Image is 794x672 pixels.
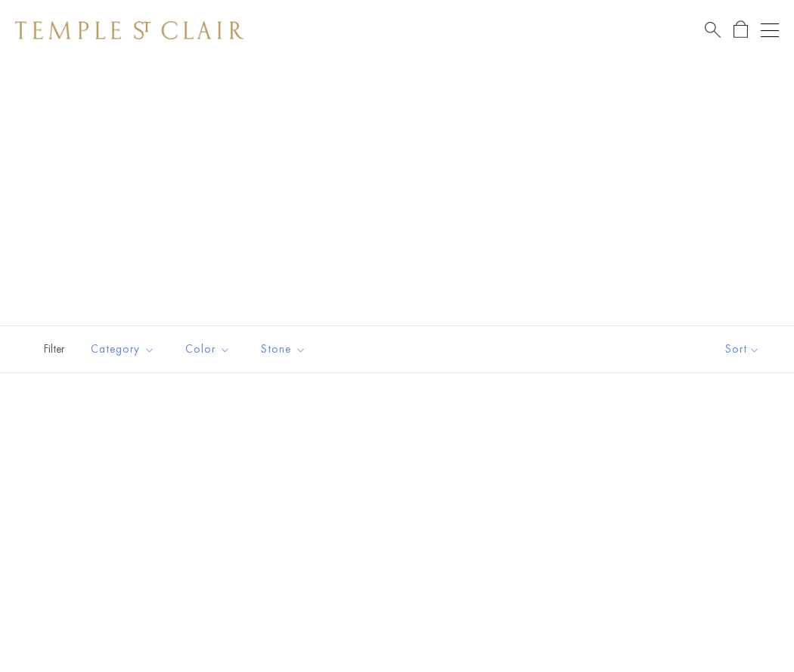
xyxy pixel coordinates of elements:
[705,20,721,39] a: Search
[691,326,794,372] button: Show sort by
[734,20,748,39] a: Open Shopping Bag
[79,332,166,366] button: Category
[83,340,166,359] span: Category
[761,21,779,39] button: Open navigation
[250,332,318,366] button: Stone
[174,332,242,366] button: Color
[15,21,243,39] img: Temple St. Clair
[178,340,242,359] span: Color
[253,340,318,359] span: Stone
